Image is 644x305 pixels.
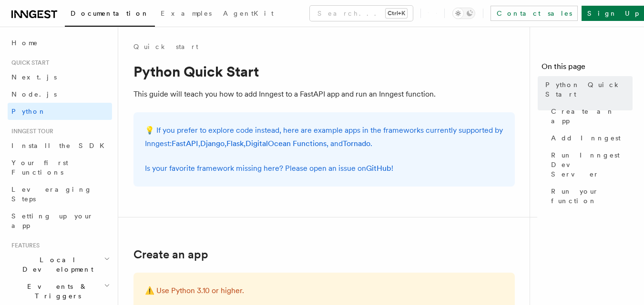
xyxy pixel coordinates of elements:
button: Events & Triggers [8,278,112,305]
span: Create an app [551,107,633,126]
a: AgentKit [217,3,279,26]
span: Events & Triggers [8,282,104,301]
p: 💡 If you prefer to explore code instead, here are example apps in the frameworks currently suppor... [145,124,503,150]
span: Home [11,38,38,48]
a: Examples [155,3,217,26]
a: Setting up your app [8,207,112,234]
a: Quick start [133,42,198,51]
span: Run your function [551,187,633,206]
kbd: Ctrl+K [386,9,407,18]
a: Django [200,139,225,148]
button: Local Development [8,251,112,278]
a: Home [8,34,112,51]
button: Search...Ctrl+K [310,6,413,21]
span: Next.js [11,73,57,81]
span: Python Quick Start [545,80,633,99]
a: Tornado [343,139,370,148]
span: AgentKit [223,10,274,17]
span: Examples [161,10,212,17]
a: Node.js [8,86,112,103]
span: Add Inngest [551,133,621,143]
span: Leveraging Steps [11,186,92,203]
a: Install the SDK [8,137,112,154]
h1: Python Quick Start [133,63,515,80]
a: Flask [226,139,244,148]
a: Run Inngest Dev Server [547,147,633,183]
p: This guide will teach you how to add Inngest to a FastAPI app and run an Inngest function. [133,88,515,101]
a: Contact sales [491,6,578,21]
a: Documentation [65,3,155,27]
a: Run your function [547,183,633,209]
a: Next.js [8,69,112,86]
span: Features [8,242,40,249]
a: Your first Functions [8,154,112,181]
span: Node.js [11,90,57,98]
p: ⚠️ Use Python 3.10 or higher. [145,284,503,297]
span: Local Development [8,255,104,274]
span: Setting up your app [11,212,93,229]
span: Quick start [8,59,49,67]
a: GitHub [366,164,391,173]
a: DigitalOcean Functions [245,139,327,148]
span: Run Inngest Dev Server [551,150,633,179]
a: Leveraging Steps [8,181,112,207]
span: Python [11,108,46,115]
a: FastAPI [172,139,198,148]
a: Create an app [133,248,208,261]
span: Documentation [71,10,149,17]
button: Toggle dark mode [452,8,475,19]
h4: On this page [542,61,633,76]
a: Add Inngest [547,129,633,147]
span: Your first Functions [11,159,68,176]
p: Is your favorite framework missing here? Please open an issue on ! [145,162,503,175]
a: Python [8,103,112,120]
span: Inngest tour [8,128,53,135]
span: Install the SDK [11,142,110,149]
a: Create an app [547,103,633,129]
a: Python Quick Start [542,76,633,103]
